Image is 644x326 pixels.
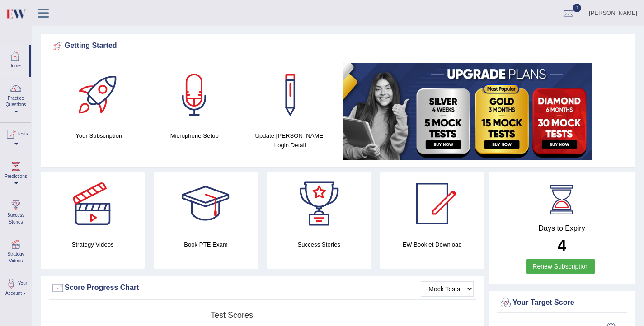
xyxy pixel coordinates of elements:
a: Renew Subscription [526,259,595,274]
h4: Your Subscription [56,131,142,140]
tspan: Test scores [211,311,253,320]
a: Home [0,45,29,74]
h4: Days to Expiry [499,224,625,233]
h4: EW Booklet Download [380,240,484,249]
span: 0 [573,4,582,12]
a: Practice Questions [0,77,31,120]
div: Getting Started [51,39,625,53]
a: Success Stories [0,194,31,230]
a: Predictions [0,155,31,191]
div: Your Target Score [499,296,625,310]
h4: Microphone Setup [151,131,238,140]
a: Tests [0,123,31,152]
b: 4 [557,237,566,254]
h4: Update [PERSON_NAME] Login Detail [247,131,334,150]
h4: Success Stories [267,240,371,249]
a: Your Account [0,272,31,302]
img: small5.jpg [343,63,592,160]
h4: Strategy Videos [41,240,145,249]
h4: Book PTE Exam [154,240,258,249]
div: Score Progress Chart [51,281,474,295]
a: Strategy Videos [0,233,31,269]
